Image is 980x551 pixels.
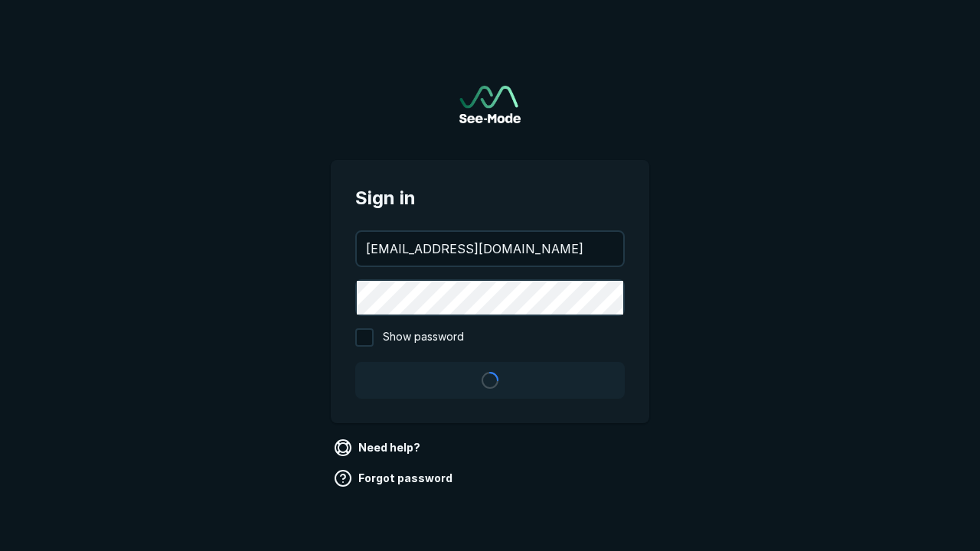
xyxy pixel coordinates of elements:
a: Need help? [331,435,426,460]
span: Sign in [355,184,625,212]
img: See-Mode Logo [459,86,521,123]
a: Forgot password [331,466,459,491]
input: your@email.com [357,232,623,266]
a: Go to sign in [459,86,521,123]
span: Show password [383,328,464,347]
